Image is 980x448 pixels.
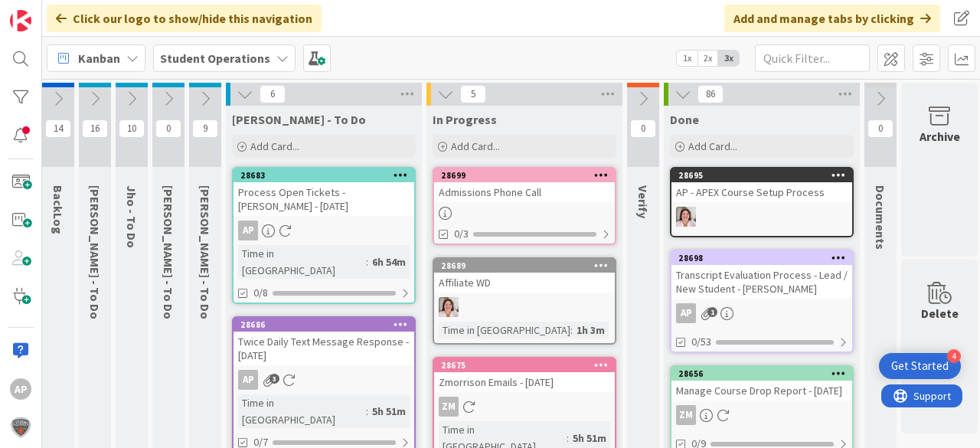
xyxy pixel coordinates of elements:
div: AP [238,221,258,240]
div: AP [234,221,414,240]
span: : [570,322,573,338]
div: 6h 54m [368,253,410,270]
div: Archive [920,127,960,146]
span: Jho - To Do [124,185,139,248]
div: AP [671,303,852,323]
div: 28699Admissions Phone Call [434,168,615,202]
div: 5h 51m [569,430,610,446]
span: 0 [630,119,656,138]
div: Time in [GEOGRAPHIC_DATA] [439,322,570,338]
div: ZM [439,397,459,417]
div: 28675 [434,358,615,372]
div: 28686 [240,319,414,330]
div: 28656 [671,367,852,381]
div: Manage Course Drop Report - [DATE] [671,381,852,401]
div: 28695 [671,168,852,182]
img: EW [676,207,696,227]
div: EW [434,297,615,317]
img: EW [439,297,459,317]
span: 9 [192,119,218,138]
div: 28656Manage Course Drop Report - [DATE] [671,367,852,401]
span: 3 [269,374,279,384]
div: 28656 [678,368,852,379]
div: 1h 3m [573,322,609,338]
div: 28686 [234,318,414,332]
div: Affiliate WD [434,273,615,293]
span: 0 [867,119,893,138]
a: 28698Transcript Evaluation Process - Lead / New Student - [PERSON_NAME]AP0/53 [670,250,854,353]
span: : [366,253,368,270]
b: Student Operations [160,51,270,66]
div: EW [671,207,852,227]
span: Add Card... [688,139,737,153]
span: Kanban [78,49,120,67]
div: AP [676,303,696,323]
span: 2x [697,51,718,66]
a: 28683Process Open Tickets - [PERSON_NAME] - [DATE]APTime in [GEOGRAPHIC_DATA]:6h 54m0/8 [232,167,416,304]
span: BackLog [51,185,66,234]
span: 5 [460,85,486,103]
span: Support [32,2,70,21]
div: Open Get Started checklist, remaining modules: 4 [879,353,961,379]
span: 0/3 [454,226,469,242]
div: 28698Transcript Evaluation Process - Lead / New Student - [PERSON_NAME] [671,251,852,299]
span: Amanda - To Do [232,112,366,127]
span: : [366,403,368,420]
div: 4 [947,349,961,363]
span: Zaida - To Do [161,185,176,319]
img: avatar [10,417,31,438]
div: ZM [671,405,852,425]
span: 86 [697,85,724,103]
a: 28695AP - APEX Course Setup ProcessEW [670,167,854,237]
div: 28686Twice Daily Text Message Response - [DATE] [234,318,414,365]
span: 0/8 [253,285,268,301]
div: Get Started [891,358,949,374]
div: Zmorrison Emails - [DATE] [434,372,615,392]
div: Delete [921,304,959,322]
span: Add Card... [250,139,299,153]
div: 28675Zmorrison Emails - [DATE] [434,358,615,392]
span: 1 [707,307,717,317]
div: Transcript Evaluation Process - Lead / New Student - [PERSON_NAME] [671,265,852,299]
div: Click our logo to show/hide this navigation [47,5,322,32]
div: 28699 [441,170,615,181]
div: 28699 [434,168,615,182]
div: Twice Daily Text Message Response - [DATE] [234,332,414,365]
div: Time in [GEOGRAPHIC_DATA] [238,245,366,279]
div: AP [10,378,31,400]
div: AP [238,370,258,390]
span: Eric - To Do [198,185,213,319]
span: Add Card... [451,139,500,153]
div: ZM [676,405,696,425]
img: Visit kanbanzone.com [10,10,31,31]
span: 14 [45,119,71,138]
div: 28675 [441,360,615,371]
div: 28683 [240,170,414,181]
div: 28695AP - APEX Course Setup Process [671,168,852,202]
span: Verify [635,185,651,218]
div: AP [234,370,414,390]
span: 6 [260,85,286,103]
div: 28695 [678,170,852,181]
div: 28689 [434,259,615,273]
div: 28698 [671,251,852,265]
span: Documents [873,185,888,250]
div: 28689 [441,260,615,271]
div: AP - APEX Course Setup Process [671,182,852,202]
div: 5h 51m [368,403,410,420]
span: 3x [718,51,739,66]
div: Time in [GEOGRAPHIC_DATA] [238,394,366,428]
div: 28683 [234,168,414,182]
div: Admissions Phone Call [434,182,615,202]
span: Done [670,112,699,127]
div: 28698 [678,253,852,263]
span: 16 [82,119,108,138]
span: In Progress [433,112,497,127]
div: Process Open Tickets - [PERSON_NAME] - [DATE] [234,182,414,216]
span: 0 [155,119,181,138]
span: 10 [119,119,145,138]
div: Add and manage tabs by clicking [724,5,940,32]
div: 28689Affiliate WD [434,259,615,293]
a: 28689Affiliate WDEWTime in [GEOGRAPHIC_DATA]:1h 3m [433,257,616,345]
span: Emilie - To Do [87,185,103,319]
